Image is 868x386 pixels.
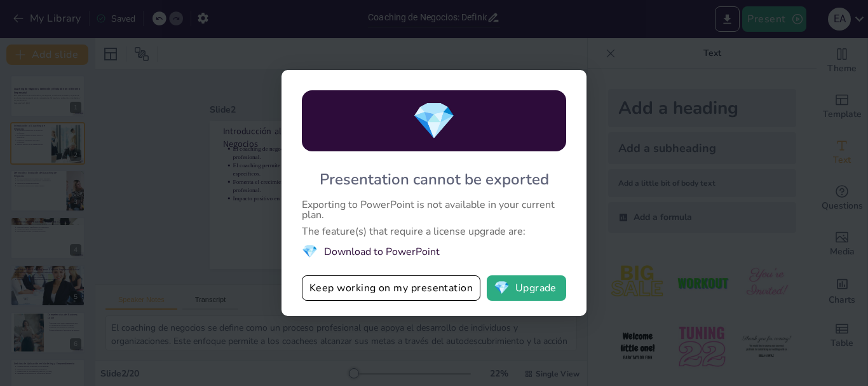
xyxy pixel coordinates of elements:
[302,243,318,260] span: diamond
[412,97,456,146] span: diamond
[302,275,480,301] button: Keep working on my presentation
[302,200,566,220] div: Exporting to PowerPoint is not available in your current plan.
[302,243,566,260] li: Download to PowerPoint
[494,282,510,294] span: diamond
[487,275,566,301] button: diamondUpgrade
[320,169,549,190] div: Presentation cannot be exported
[302,226,566,237] div: The feature(s) that require a license upgrade are:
